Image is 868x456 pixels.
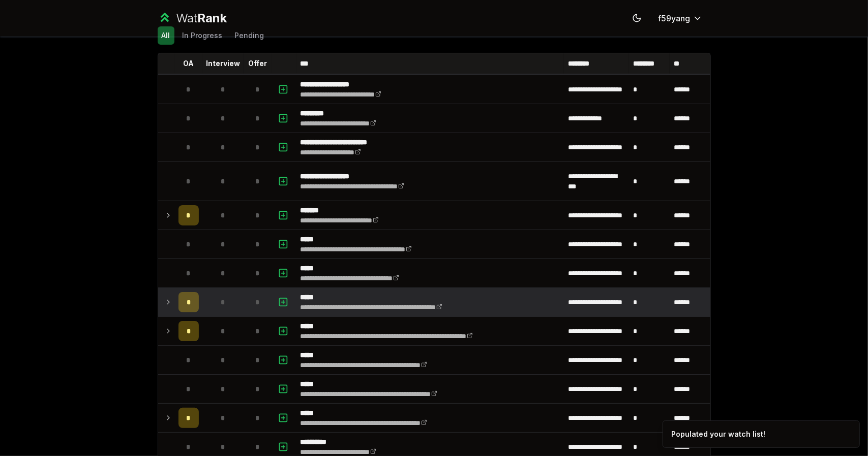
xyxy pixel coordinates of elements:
div: Wat [176,10,227,26]
span: f59yang [659,12,691,24]
a: WatRank [158,10,227,26]
div: Populated your watch list! [671,429,765,439]
button: f59yang [650,9,711,27]
p: Offer [248,58,267,69]
p: OA [183,58,194,69]
button: In Progress [178,26,227,45]
button: Pending [231,26,268,45]
button: All [158,26,174,45]
span: Rank [197,11,227,25]
p: Interview [206,58,240,69]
